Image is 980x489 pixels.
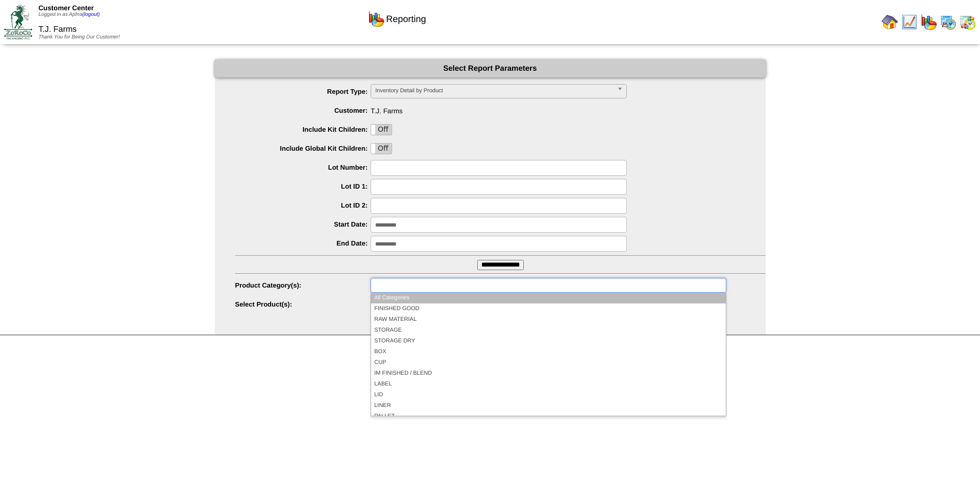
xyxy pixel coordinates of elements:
[235,145,371,152] label: Include Global Kit Children:
[235,220,371,228] label: Start Date:
[371,293,725,303] li: All Categories
[235,300,371,308] label: Select Product(s):
[371,125,392,135] label: Off
[38,12,100,17] span: Logged in as Apfna
[235,88,371,95] label: Report Type:
[371,368,725,379] li: IM FINISHED / BLEND
[959,14,976,30] img: calendarinout.gif
[235,103,766,115] span: T.J. Farms
[235,164,371,171] label: Lot Number:
[371,347,725,357] li: BOX
[371,124,392,135] div: OnOff
[83,12,100,17] a: (logout)
[371,400,725,411] li: LINER
[921,14,937,30] img: graph.gif
[371,390,725,400] li: LID
[371,379,725,390] li: LABEL
[38,25,77,34] span: T.J. Farms
[386,14,426,25] span: Reporting
[38,4,94,12] span: Customer Center
[235,201,371,209] label: Lot ID 2:
[371,357,725,368] li: CUP
[371,144,392,154] label: Off
[38,34,120,40] span: Thank You for Being Our Customer!
[368,11,384,27] img: graph.gif
[235,182,371,190] label: Lot ID 1:
[940,14,956,30] img: calendarprod.gif
[215,59,766,77] div: Select Report Parameters
[371,303,725,314] li: FINISHED GOOD
[235,281,371,289] label: Product Category(s):
[375,85,613,97] span: Inventory Detail by Product
[235,107,371,114] label: Customer:
[371,143,392,154] div: OnOff
[235,126,371,133] label: Include Kit Children:
[4,5,32,39] img: ZoRoCo_Logo(Green%26Foil)%20jpg.webp
[235,239,371,247] label: End Date:
[371,314,725,325] li: RAW MATERIAL
[882,14,898,30] img: home.gif
[371,411,725,422] li: PALLET
[371,325,725,336] li: STORAGE
[371,336,725,347] li: STORAGE DRY
[901,14,917,30] img: line_graph.gif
